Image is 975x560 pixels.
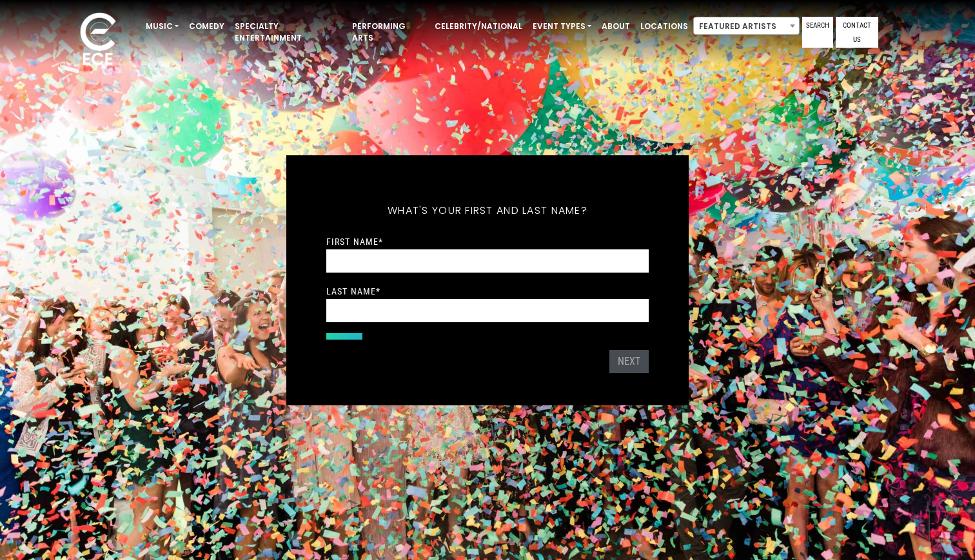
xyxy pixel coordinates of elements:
a: Locations [635,15,693,37]
a: Search [802,17,833,48]
a: Contact Us [836,17,878,48]
a: Music [141,15,184,37]
h5: What's your first and last name? [326,188,649,234]
a: Performing Arts [347,15,429,49]
label: First Name [326,236,383,247]
a: Event Types [527,15,596,37]
a: Specialty Entertainment [230,15,347,49]
img: ece_new_logo_whitev2-1.png [66,9,130,72]
span: Featured Artists [694,17,799,35]
label: Last Name [326,285,380,297]
span: Featured Artists [693,17,800,35]
a: About [596,15,635,37]
a: Celebrity/National [429,15,527,37]
a: Comedy [184,15,230,37]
